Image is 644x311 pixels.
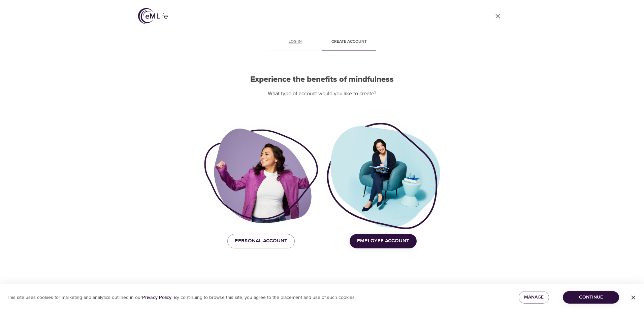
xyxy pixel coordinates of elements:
p: What type of account would you like to create? [204,90,440,98]
a: Privacy Policy [142,295,171,301]
span: Create account [326,38,372,45]
span: Employee Account [357,237,409,245]
button: Employee Account [350,234,417,248]
span: Log in [272,38,318,45]
h2: Experience the benefits of mindfulness [204,75,440,84]
span: Personal Account [235,237,287,245]
img: logo [138,8,168,24]
button: Continue [563,291,619,304]
a: close [490,8,506,24]
button: Personal Account [227,234,295,248]
span: Manage [524,293,544,302]
span: Continue [568,293,614,302]
button: Manage [519,291,549,304]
